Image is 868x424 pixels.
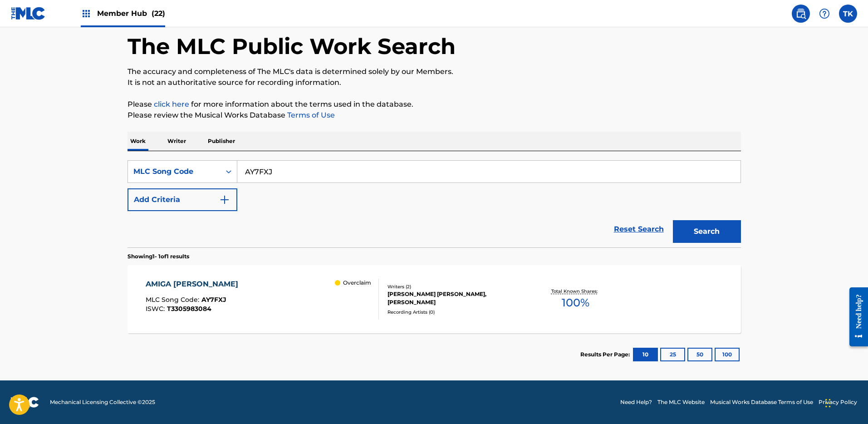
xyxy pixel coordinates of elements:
[823,380,868,424] iframe: Chat Widget
[673,220,741,243] button: Search
[219,194,230,205] img: 9d2ae6d4665cec9f34b9.svg
[819,398,857,406] a: Privacy Policy
[128,265,741,333] a: AMIGA [PERSON_NAME]MLC Song Code:AY7FXJISWC:T3305983084 OverclaimWriters (2)[PERSON_NAME] [PERSON...
[819,8,830,19] img: help
[562,295,589,311] span: 100 %
[128,66,741,77] p: The accuracy and completeness of The MLC's data is determined solely by our Members.
[97,8,165,19] span: Member Hub
[201,296,226,304] span: AY7FXJ
[81,8,92,19] img: Top Rightsholders
[580,350,632,359] p: Results Per Page:
[825,389,831,417] div: Drag
[551,288,600,295] p: Total Known Shares:
[387,283,525,290] div: Writers ( 2 )
[620,398,652,406] a: Need Help?
[795,8,806,19] img: search
[387,309,525,316] div: Recording Artists ( 0 )
[128,110,741,121] p: Please review the Musical Works Database
[128,77,741,88] p: It is not an authoritative source for recording information.
[128,188,237,211] button: Add Criteria
[687,348,712,361] button: 50
[11,397,39,408] img: logo
[343,279,371,287] p: Overclaim
[792,5,810,23] a: Public Search
[50,398,155,406] span: Mechanical Licensing Collective © 2025
[715,348,740,361] button: 100
[839,5,857,23] div: User Menu
[657,398,705,406] a: The MLC Website
[285,111,335,119] a: Terms of Use
[128,160,741,247] form: Search Form
[660,348,685,361] button: 25
[633,348,658,361] button: 10
[167,305,211,313] span: T3305983084
[154,100,189,108] a: click here
[146,305,167,313] span: ISWC :
[128,33,456,60] h1: The MLC Public Work Search
[128,99,741,110] p: Please for more information about the terms used in the database.
[609,219,668,239] a: Reset Search
[11,7,46,20] img: MLC Logo
[152,9,165,18] span: (22)
[815,5,834,23] div: Help
[133,166,215,177] div: MLC Song Code
[843,281,868,354] iframe: Resource Center
[205,132,238,151] p: Publisher
[146,279,243,290] div: AMIGA [PERSON_NAME]
[128,132,148,151] p: Work
[710,398,813,406] a: Musical Works Database Terms of Use
[146,296,201,304] span: MLC Song Code :
[128,252,189,261] p: Showing 1 - 1 of 1 results
[387,290,525,306] div: [PERSON_NAME] [PERSON_NAME], [PERSON_NAME]
[165,132,189,151] p: Writer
